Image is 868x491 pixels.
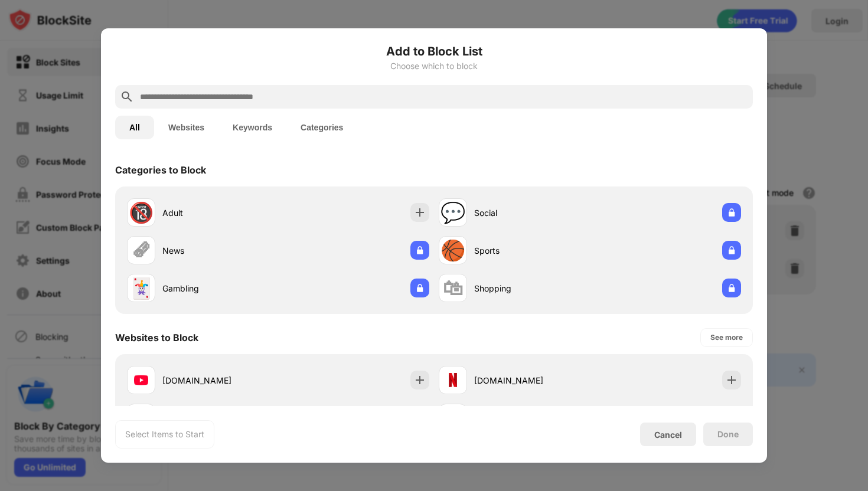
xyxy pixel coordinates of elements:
button: Categories [286,116,357,139]
div: Sports [474,244,590,257]
img: favicons [134,373,148,387]
div: News [162,244,278,257]
div: Choose which to block [115,61,753,71]
div: [DOMAIN_NAME] [474,374,590,387]
img: search.svg [120,90,134,104]
div: [DOMAIN_NAME] [162,374,278,387]
div: Done [717,430,739,439]
div: See more [710,332,743,343]
div: Shopping [474,282,590,294]
div: Categories to Block [115,164,206,176]
div: 🏀 [440,238,465,263]
div: 🔞 [129,201,154,225]
button: Websites [154,116,218,139]
div: Social [474,207,590,219]
div: 🛍 [443,276,463,300]
div: 🗞 [131,238,151,263]
div: Gambling [162,282,278,294]
div: Select Items to Start [125,428,204,440]
div: Cancel [654,430,682,440]
button: Keywords [218,116,286,139]
div: Adult [162,207,278,219]
img: favicons [446,373,460,387]
button: All [115,116,154,139]
div: Websites to Block [115,332,198,343]
div: 💬 [440,201,465,225]
div: 🃏 [129,276,154,300]
h6: Add to Block List [115,42,753,60]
